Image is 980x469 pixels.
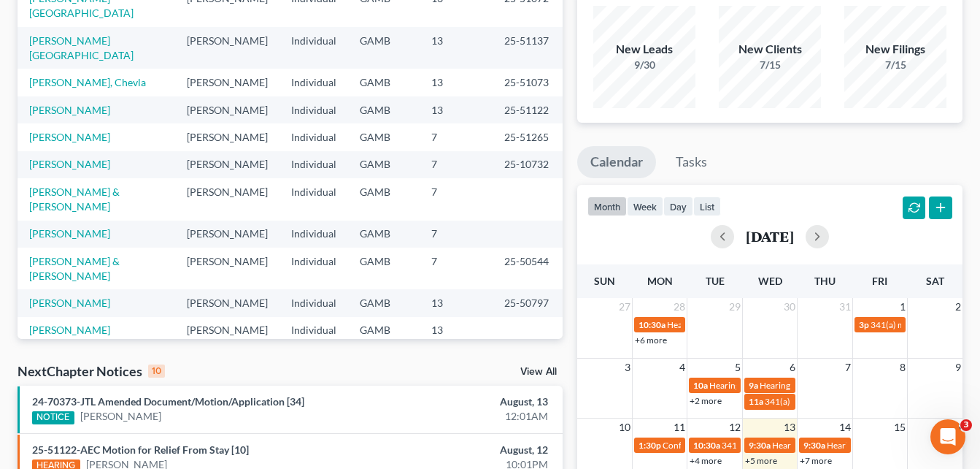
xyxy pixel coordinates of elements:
span: 31 [838,298,852,316]
td: 7 [420,248,493,289]
td: Individual [279,151,348,178]
a: +7 more [800,455,832,466]
td: [PERSON_NAME] [175,221,279,248]
td: 7 [420,123,493,150]
span: Hearing for [PERSON_NAME] [709,380,823,391]
td: [PERSON_NAME] [175,317,279,344]
span: 28 [672,298,687,316]
span: 3 [623,359,632,376]
td: [PERSON_NAME] [175,27,279,69]
td: Individual [279,248,348,289]
div: 7/15 [844,58,946,72]
td: Individual [279,69,348,96]
div: New Leads [593,41,695,58]
span: 9a [749,380,758,391]
span: 10:30a [638,319,665,330]
a: 24-70373-JTL Amended Document/Motion/Application [34] [32,395,304,408]
span: Sat [926,275,944,287]
div: August, 13 [386,394,548,409]
a: 25-51122-AEC Motion for Relief From Stay [10] [32,443,249,456]
a: [PERSON_NAME], Chevla [29,76,146,88]
a: +5 more [745,455,777,466]
a: [PERSON_NAME] & [PERSON_NAME] [29,186,120,213]
td: GAMB [348,96,420,123]
span: 1 [898,298,907,316]
span: Thu [814,275,836,287]
span: Hearing for [PERSON_NAME] [827,440,941,451]
span: 10:30a [693,440,720,451]
span: 341(a) meeting for [PERSON_NAME] [722,440,863,451]
td: 25-51122 [493,96,563,123]
span: 16 [948,419,962,436]
span: 3 [960,419,972,431]
td: Individual [279,289,348,316]
td: 13 [420,96,493,123]
div: August, 12 [386,443,548,457]
td: 13 [420,289,493,316]
span: 341(a) meeting for [PERSON_NAME] [765,396,906,407]
span: 2 [954,298,962,316]
td: GAMB [348,27,420,69]
span: Confirmation hearing for [PERSON_NAME] [663,440,828,451]
iframe: Intercom live chat [930,419,965,454]
td: GAMB [348,248,420,289]
span: Fri [872,275,887,287]
span: 29 [728,298,742,316]
td: GAMB [348,151,420,178]
td: [PERSON_NAME] [175,123,279,150]
td: [PERSON_NAME] [175,151,279,178]
span: 6 [788,359,797,376]
h2: [DATE] [746,229,794,244]
span: Hearing for [PERSON_NAME] [PERSON_NAME] [760,380,944,391]
button: week [627,197,663,216]
span: 9 [954,359,962,376]
a: +6 more [635,335,667,346]
a: Tasks [663,146,720,178]
button: month [587,197,627,216]
a: [PERSON_NAME] [29,104,110,116]
span: Hearing for [PERSON_NAME] [PERSON_NAME] [772,440,956,451]
span: 5 [733,359,742,376]
span: 8 [898,359,907,376]
a: [PERSON_NAME] [29,158,110,170]
div: 7/15 [719,58,821,72]
td: Individual [279,221,348,248]
div: 12:01AM [386,409,548,424]
td: Individual [279,27,348,69]
td: 25-51073 [493,69,563,96]
td: 25-51265 [493,123,563,150]
div: 10 [148,365,165,378]
td: Individual [279,96,348,123]
td: GAMB [348,123,420,150]
span: Tue [706,275,725,287]
button: list [693,197,721,216]
td: GAMB [348,69,420,96]
td: 7 [420,151,493,178]
td: 13 [420,69,493,96]
span: Wed [758,275,782,287]
td: 7 [420,221,493,248]
div: NOTICE [32,411,74,424]
a: [PERSON_NAME] [29,131,110,143]
td: Individual [279,123,348,150]
td: [PERSON_NAME] [175,96,279,123]
span: 30 [782,298,797,316]
td: 25-50797 [493,289,563,316]
span: 14 [838,419,852,436]
a: [PERSON_NAME][GEOGRAPHIC_DATA] [29,34,134,61]
td: [PERSON_NAME] [175,289,279,316]
span: 12 [728,419,742,436]
a: Calendar [577,146,656,178]
a: View All [520,367,557,377]
td: [PERSON_NAME] [175,69,279,96]
a: [PERSON_NAME] [29,324,110,336]
span: Sun [594,275,615,287]
td: 25-50544 [493,248,563,289]
a: [PERSON_NAME] [80,409,161,424]
td: 13 [420,317,493,344]
td: 25-10732 [493,151,563,178]
a: [PERSON_NAME] [29,227,110,240]
span: 9:30a [749,440,771,451]
div: New Clients [719,41,821,58]
span: Hearing for [PERSON_NAME] [667,319,781,330]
